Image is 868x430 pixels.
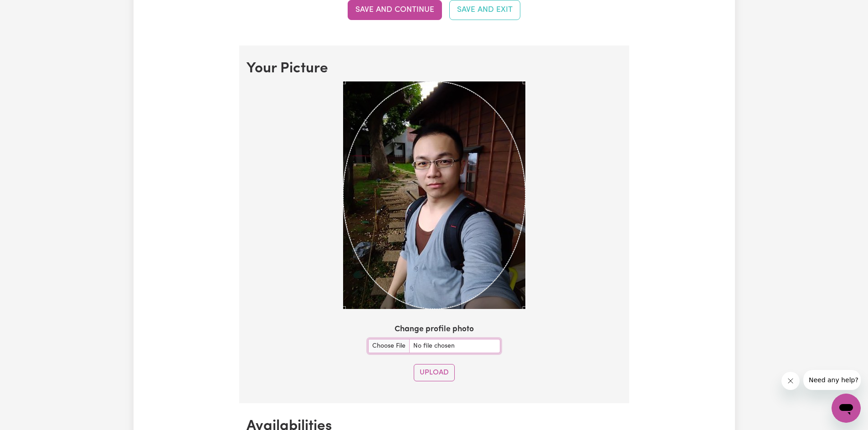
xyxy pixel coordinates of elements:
h2: Your Picture [247,60,622,77]
iframe: 開啟傳訊視窗按鈕 [832,394,861,423]
label: Change profile photo [395,324,474,335]
iframe: 來自公司的訊息 [803,370,861,390]
button: Upload [414,364,455,381]
iframe: 關閉訊息 [781,372,800,390]
div: Use the arrow keys to move the crop selection area [343,81,525,309]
